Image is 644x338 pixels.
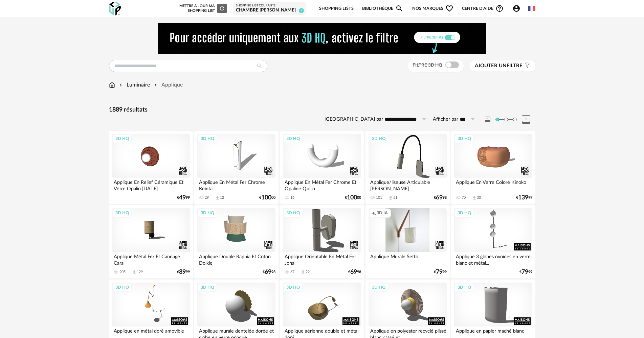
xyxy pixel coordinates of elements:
[198,134,217,143] div: 3D HQ
[372,210,376,216] span: Creation icon
[236,4,303,8] div: Shopping List courante
[445,4,453,13] span: Heart Outline icon
[523,63,530,69] span: Filter icon
[512,4,520,13] span: Account Circle icon
[261,195,271,200] span: 100
[219,6,225,10] span: Refresh icon
[290,195,294,200] div: 16
[112,283,132,292] div: 3D HQ
[283,134,303,143] div: 3D HQ
[263,270,275,274] div: € 98
[112,178,190,191] div: Applique En Relief Céramique Et Verre Opalin [DATE]
[179,195,186,200] span: 49
[109,205,193,278] a: 3D HQ Applique Métal Fer Et Cannage Cara 205 Download icon 129 €8999
[197,252,275,266] div: Applique Double Raphia Et Coton Dolkie
[119,270,126,274] div: 205
[198,283,217,292] div: 3D HQ
[413,63,442,68] span: Filtre 3D HQ
[112,134,132,143] div: 3D HQ
[475,63,507,68] span: Ajouter un
[198,209,217,217] div: 3D HQ
[388,195,393,200] span: Download icon
[194,131,278,204] a: 3D HQ Applique En Métal Fer Chrome Keinta 29 Download icon 12 €10000
[393,195,397,200] div: 51
[434,195,447,200] div: € 98
[109,81,115,89] img: svg+xml;base64,PHN2ZyB3aWR0aD0iMTYiIGhlaWdodD0iMTciIHZpZXdCb3g9IjAgMCAxNiAxNyIgZmlsbD0ibm9uZSIgeG...
[462,4,504,13] span: Centre d'aideHelp Circle Outline icon
[179,270,186,274] span: 89
[433,116,458,123] label: Afficher par
[369,283,388,292] div: 3D HQ
[112,252,190,266] div: Applique Métal Fer Et Cannage Cara
[158,23,486,54] img: NEW%20NEW%20HQ%20NEW_V1.gif
[436,270,443,274] span: 79
[412,1,453,17] span: Nos marques
[259,195,275,200] div: € 00
[306,270,310,274] div: 22
[118,81,124,89] img: svg+xml;base64,PHN2ZyB3aWR0aD0iMTYiIGhlaWdodD0iMTYiIHZpZXdCb3g9IjAgMCAxNiAxNiIgZmlsbD0ibm9uZSIgeG...
[319,1,354,17] a: Shopping Lists
[519,270,532,274] div: € 99
[283,283,303,292] div: 3D HQ
[178,4,227,13] div: Mettre à jour ma Shopping List
[348,270,361,274] div: € 98
[395,4,403,13] span: Magnify icon
[132,270,137,275] span: Download icon
[495,4,504,13] span: Help Circle Outline icon
[436,195,443,200] span: 69
[290,270,294,274] div: 67
[434,270,447,274] div: € 99
[454,178,532,191] div: Applique En Verre Coloré Kinoko
[177,270,190,274] div: € 99
[475,63,523,69] span: filtre
[454,283,474,292] div: 3D HQ
[109,131,193,204] a: 3D HQ Applique En Relief Céramique Et Verre Opalin [DATE] €4999
[470,61,535,71] button: Ajouter unfiltre Filter icon
[194,205,278,278] a: 3D HQ Applique Double Raphia Et Coton Dolkie €6998
[109,2,121,16] img: OXP
[472,195,477,200] span: Download icon
[265,270,271,274] span: 69
[516,195,532,200] div: € 99
[451,131,535,204] a: 3D HQ Applique En Verre Coloré Kinoko 70 Download icon 30 €13999
[137,270,143,274] div: 129
[454,134,474,143] div: 3D HQ
[347,195,357,200] span: 100
[345,195,361,200] div: € 00
[377,210,388,216] span: 3D IA
[118,81,150,89] div: Luminaire
[283,209,303,217] div: 3D HQ
[369,134,388,143] div: 3D HQ
[283,252,361,266] div: Applique Orientable En Métal Fer Joha
[215,195,220,200] span: Download icon
[325,116,383,123] label: [GEOGRAPHIC_DATA] par
[362,1,403,17] a: BibliothèqueMagnify icon
[462,195,466,200] div: 70
[236,7,303,14] div: Chambre [PERSON_NAME]
[301,270,306,275] span: Download icon
[299,8,304,13] span: 4
[220,195,224,200] div: 12
[109,106,535,114] div: 1889 résultats
[518,195,528,200] span: 139
[365,205,449,278] a: Creation icon 3D IA Applique Murale Setto €7999
[369,178,446,191] div: Applique/liseuse Articulable [PERSON_NAME]
[477,195,481,200] div: 30
[283,178,361,191] div: Applique En Métal Fer Chrome Et Opaline Quillo
[521,270,528,274] span: 79
[376,195,382,200] div: 101
[369,252,446,266] div: Applique Murale Setto
[112,209,132,217] div: 3D HQ
[177,195,190,200] div: € 99
[512,4,524,13] span: Account Circle icon
[205,195,209,200] div: 29
[451,205,535,278] a: 3D HQ Applique 3 globes ovoïdes en verre blanc et métal... €7999
[350,270,357,274] span: 69
[454,209,474,217] div: 3D HQ
[528,5,535,12] img: fr
[280,205,364,278] a: 3D HQ Applique Orientable En Métal Fer Joha 67 Download icon 22 €6998
[236,4,303,14] a: Shopping List courante Chambre [PERSON_NAME] 4
[365,131,449,204] a: 3D HQ Applique/liseuse Articulable [PERSON_NAME] 101 Download icon 51 €6998
[280,131,364,204] a: 3D HQ Applique En Métal Fer Chrome Et Opaline Quillo 16 €10000
[454,252,532,266] div: Applique 3 globes ovoïdes en verre blanc et métal...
